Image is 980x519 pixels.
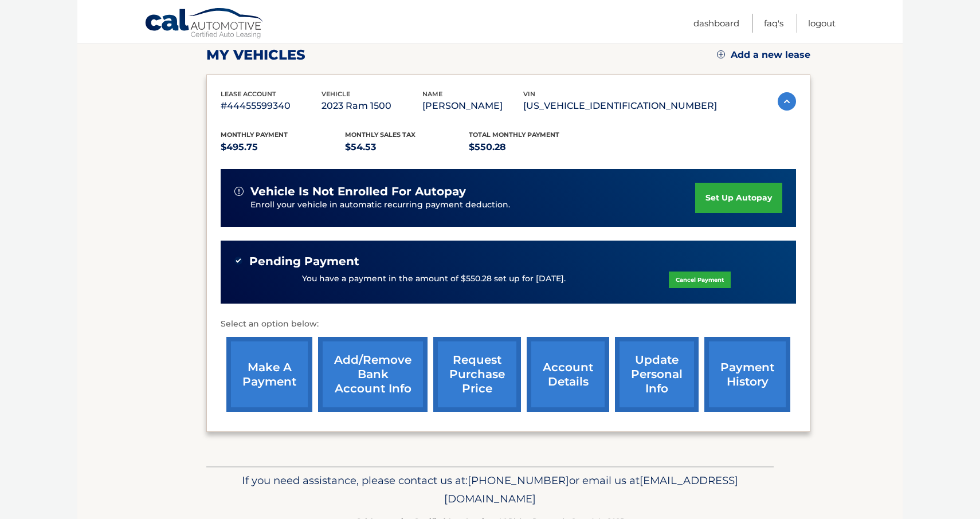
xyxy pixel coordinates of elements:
p: $54.53 [345,139,469,155]
a: account details [527,337,609,412]
a: FAQ's [764,14,783,33]
p: [PERSON_NAME] [422,98,523,114]
a: Add/Remove bank account info [318,337,428,412]
a: set up autopay [695,183,782,213]
p: [US_VEHICLE_IDENTIFICATION_NUMBER] [523,98,717,114]
a: payment history [704,337,790,412]
img: check-green.svg [234,257,242,265]
p: #44455599340 [221,98,322,114]
span: [EMAIL_ADDRESS][DOMAIN_NAME] [444,474,738,505]
span: lease account [221,90,276,98]
span: Monthly Payment [221,131,288,139]
a: make a payment [226,337,312,412]
img: alert-white.svg [234,187,244,196]
span: Monthly sales Tax [345,131,415,139]
span: Pending Payment [249,254,359,269]
a: Add a new lease [717,49,810,61]
a: request purchase price [433,337,521,412]
span: vin [523,90,535,98]
span: name [422,90,442,98]
h2: my vehicles [206,46,305,64]
img: accordion-active.svg [778,92,796,111]
p: 2023 Ram 1500 [322,98,422,114]
span: vehicle is not enrolled for autopay [250,184,466,199]
a: Logout [808,14,836,33]
a: Cancel Payment [669,272,731,288]
p: You have a payment in the amount of $550.28 set up for [DATE]. [302,273,566,285]
span: [PHONE_NUMBER] [468,474,569,487]
a: Dashboard [693,14,739,33]
p: Enroll your vehicle in automatic recurring payment deduction. [250,199,695,211]
p: If you need assistance, please contact us at: or email us at [214,471,766,508]
p: Select an option below: [221,317,796,331]
a: Cal Automotive [144,7,265,41]
span: vehicle [322,90,350,98]
a: update personal info [615,337,699,412]
p: $495.75 [221,139,345,155]
p: $550.28 [469,139,593,155]
span: Total Monthly Payment [469,131,559,139]
img: add.svg [717,50,725,58]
